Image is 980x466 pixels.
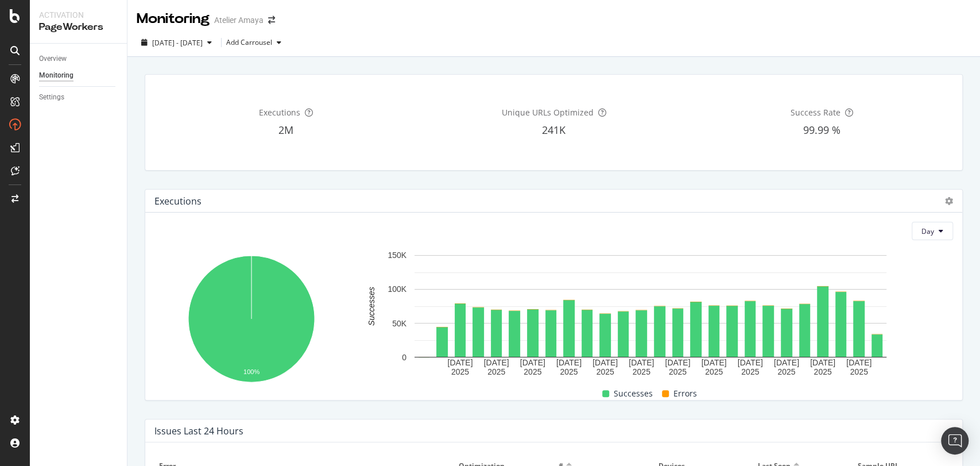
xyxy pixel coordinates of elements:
div: Open Intercom Messenger [941,427,969,455]
div: Add Carrousel [226,39,272,46]
div: PageWorkers [39,21,118,34]
div: Monitoring [39,70,73,82]
span: Successes [614,387,653,400]
text: 2025 [741,367,759,376]
span: Executions [259,107,300,118]
svg: A chart. [154,249,348,391]
button: Add Carrousel [226,33,286,52]
text: 2025 [560,367,578,376]
span: Unique URLs Optimized [501,107,593,118]
span: Errors [673,387,697,400]
button: [DATE] - [DATE] [137,33,216,52]
text: 150K [388,251,406,260]
text: 2025 [814,367,831,376]
span: [DATE] - [DATE] [152,38,203,48]
text: [DATE] [629,358,654,367]
div: Settings [39,91,64,103]
text: 2025 [487,367,505,376]
text: [DATE] [447,358,472,367]
div: Executions [154,195,202,207]
text: 2025 [705,367,723,376]
div: Issues Last 24 Hours [154,425,243,437]
text: [DATE] [592,358,618,367]
text: [DATE] [665,358,690,367]
text: [DATE] [774,358,799,367]
div: Atelier Amaya [214,14,264,26]
text: [DATE] [810,358,835,367]
text: [DATE] [701,358,726,367]
text: 2025 [524,367,541,376]
a: Settings [39,91,119,103]
svg: A chart. [355,249,946,377]
text: 2025 [632,367,650,376]
text: [DATE] [483,358,509,367]
span: 99.99 % [803,123,840,137]
text: 2025 [451,367,469,376]
span: 2M [278,123,293,137]
text: 0 [402,353,406,362]
text: [DATE] [520,358,545,367]
a: Monitoring [39,70,119,82]
text: [DATE] [846,358,871,367]
text: 2025 [777,367,795,376]
div: arrow-right-arrow-left [268,16,275,24]
text: [DATE] [556,358,582,367]
text: 100% [243,369,259,376]
div: Overview [39,53,67,65]
div: Activation [39,9,118,21]
text: Successes [367,287,376,326]
a: Overview [39,53,119,65]
text: 100K [388,285,406,294]
text: [DATE] [737,358,762,367]
text: 2025 [850,367,867,376]
button: Day [912,222,953,240]
span: Day [921,226,934,236]
span: 241K [542,123,565,137]
text: 50K [392,319,407,328]
div: Monitoring [137,9,210,29]
text: 2025 [596,367,614,376]
span: Success Rate [790,107,840,118]
text: 2025 [669,367,687,376]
